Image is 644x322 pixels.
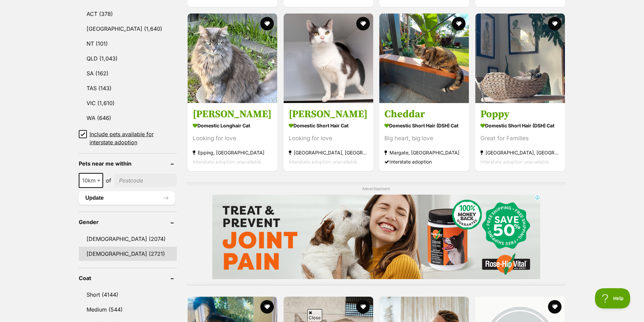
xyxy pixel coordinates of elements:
[79,176,102,185] span: 10km
[480,159,549,165] span: Interstate adoption unavailable
[548,300,562,314] button: favourite
[193,159,261,165] span: Interstate adoption unavailable
[452,17,466,30] button: favourite
[480,108,560,121] h3: Poppy
[289,159,357,165] span: Interstate adoption unavailable
[260,17,274,30] button: favourite
[480,121,560,130] strong: Domestic Short Hair (DSH) Cat
[193,134,272,143] div: Looking for love
[480,134,560,143] div: Great for Families
[379,14,469,103] img: Cheddar - Domestic Short Hair (DSH) Cat
[79,160,177,167] header: Pets near me within
[79,7,177,21] a: ACT (378)
[384,157,464,166] div: Interstate adoption
[188,14,277,103] img: Chloe - Domestic Longhair Cat
[289,148,368,157] strong: [GEOGRAPHIC_DATA], [GEOGRAPHIC_DATA]
[289,134,368,143] div: Looking for love
[79,66,177,80] a: SA (162)
[289,121,368,130] strong: Domestic Short Hair Cat
[595,288,630,308] iframe: Help Scout Beacon - Open
[79,51,177,66] a: QLD (1,043)
[356,300,369,314] button: favourite
[260,300,274,314] button: favourite
[356,17,369,30] button: favourite
[79,111,177,125] a: WA (646)
[90,130,177,146] span: Include pets available for interstate adoption
[188,103,277,171] a: [PERSON_NAME] Domestic Longhair Cat Looking for love Epping, [GEOGRAPHIC_DATA] Interstate adoptio...
[384,148,464,157] strong: Margate, [GEOGRAPHIC_DATA]
[79,191,175,205] button: Update
[193,108,272,121] h3: [PERSON_NAME]
[79,247,177,261] a: [DEMOGRAPHIC_DATA] (2721)
[79,96,177,110] a: VIC (1,610)
[106,176,111,184] span: of
[114,174,177,187] input: postcode
[79,22,177,36] a: [GEOGRAPHIC_DATA] (1,640)
[475,103,565,171] a: Poppy Domestic Short Hair (DSH) Cat Great for Families [GEOGRAPHIC_DATA], [GEOGRAPHIC_DATA] Inter...
[307,309,322,321] span: Close
[79,81,177,95] a: TAS (143)
[79,173,103,188] span: 10km
[79,232,177,246] a: [DEMOGRAPHIC_DATA] (2074)
[284,14,373,103] img: Hank - Domestic Short Hair Cat
[384,108,464,121] h3: Cheddar
[384,134,464,143] div: Big heart, big love
[79,219,177,225] header: Gender
[193,148,272,157] strong: Epping, [GEOGRAPHIC_DATA]
[79,130,177,146] a: Include pets available for interstate adoption
[284,103,373,171] a: [PERSON_NAME] Domestic Short Hair Cat Looking for love [GEOGRAPHIC_DATA], [GEOGRAPHIC_DATA] Inter...
[79,36,177,51] a: NT (101)
[79,302,177,317] a: Medium (544)
[379,103,469,171] a: Cheddar Domestic Short Hair (DSH) Cat Big heart, big love Margate, [GEOGRAPHIC_DATA] Interstate a...
[187,182,566,286] div: Advertisement
[384,121,464,130] strong: Domestic Short Hair (DSH) Cat
[475,14,565,103] img: Poppy - Domestic Short Hair (DSH) Cat
[289,108,368,121] h3: [PERSON_NAME]
[212,195,540,279] iframe: Advertisement
[193,121,272,130] strong: Domestic Longhair Cat
[480,148,560,157] strong: [GEOGRAPHIC_DATA], [GEOGRAPHIC_DATA]
[79,275,177,281] header: Coat
[79,288,177,302] a: Short (4144)
[548,17,562,30] button: favourite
